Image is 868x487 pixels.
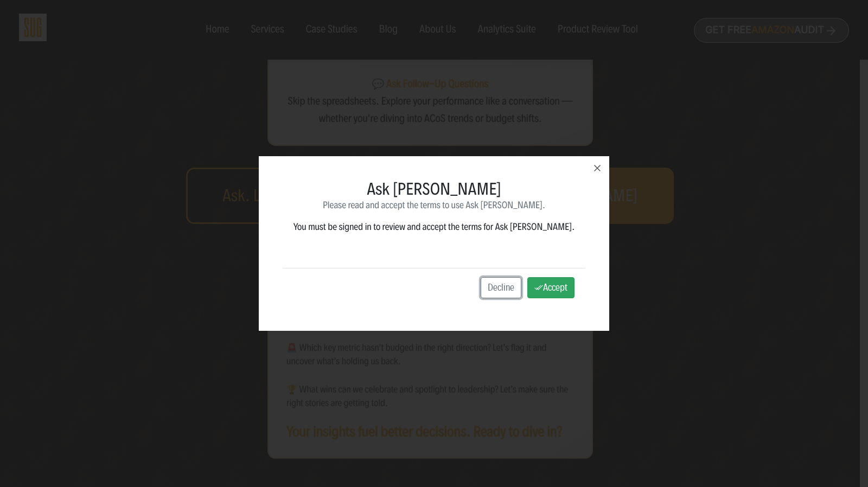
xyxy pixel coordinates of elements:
[481,277,521,299] button: Decline
[527,277,575,299] button: Accept
[585,156,609,180] button: Close
[283,198,586,212] p: Please read and accept the terms to use Ask [PERSON_NAME].
[283,180,586,198] h3: Ask [PERSON_NAME]
[283,212,586,268] div: You must be signed in to review and accept the terms for Ask [PERSON_NAME].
